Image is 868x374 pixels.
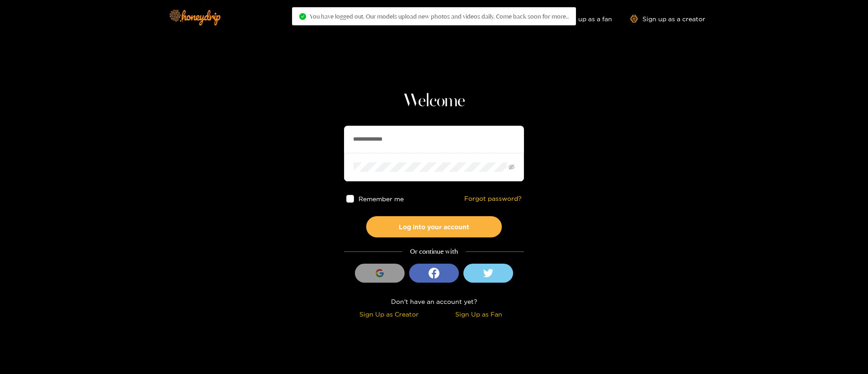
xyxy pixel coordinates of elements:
a: Forgot password? [464,195,522,203]
a: Sign up as a fan [550,15,612,23]
div: Or continue with [344,246,524,257]
div: Sign Up as Creator [346,309,432,319]
h1: Welcome [344,90,524,112]
span: Remember me [359,195,404,202]
span: check-circle [299,13,306,20]
div: Sign Up as Fan [436,309,522,319]
span: eye-invisible [509,164,514,170]
a: Sign up as a creator [630,15,705,23]
button: Log into your account [366,216,502,237]
div: Don't have an account yet? [344,296,524,307]
span: You have logged out. Our models upload new photos and videos daily. Come back soon for more.. [310,13,569,20]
